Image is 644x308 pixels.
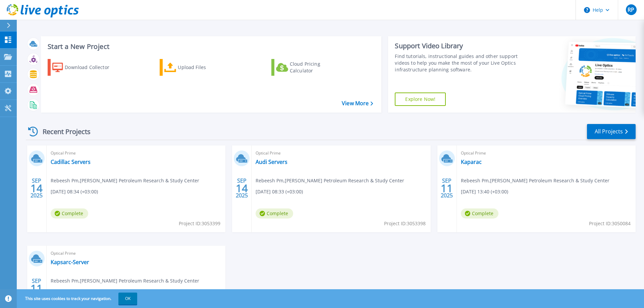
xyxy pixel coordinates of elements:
span: Rebeesh Pm , [PERSON_NAME] Petroleum Research & Study Center [51,277,199,285]
span: Optical Prime [51,250,221,257]
div: Cloud Pricing Calculator [290,61,343,74]
span: Optical Prime [256,149,426,157]
span: Rebeesh Pm , [PERSON_NAME] Petroleum Research & Study Center [256,177,404,184]
span: 14 [31,185,43,191]
span: Optical Prime [461,149,632,157]
div: SEP 2025 [235,176,248,200]
div: SEP 2025 [30,276,43,301]
div: SEP 2025 [440,176,453,200]
span: Project ID: 3050084 [589,220,631,227]
span: 14 [236,185,248,191]
a: Audi Servers [256,159,287,165]
span: Complete [256,208,293,219]
a: Upload Files [160,59,234,76]
div: Download Collector [65,61,118,74]
div: Find tutorials, instructional guides and other support videos to help you make the most of your L... [395,53,521,73]
span: [DATE] 13:02 (+03:00) [51,288,98,296]
a: All Projects [587,124,636,139]
a: Cadillac Servers [51,159,91,165]
span: [DATE] 13:40 (+03:00) [461,188,508,195]
a: Kapsarc-Server [51,259,89,265]
span: Rebeesh Pm , [PERSON_NAME] Petroleum Research & Study Center [51,177,199,184]
span: 11 [31,286,43,291]
span: 11 [441,185,453,191]
span: Complete [461,208,498,219]
a: Cloud Pricing Calculator [271,59,346,76]
a: Kaparac [461,159,482,165]
button: OK [118,293,137,305]
span: [DATE] 08:34 (+03:00) [51,188,98,195]
span: Optical Prime [51,149,221,157]
span: Rebeesh Pm , [PERSON_NAME] Petroleum Research & Study Center [461,177,609,184]
div: Upload Files [178,61,231,74]
span: Complete [51,208,88,219]
a: Explore Now! [395,93,446,106]
h3: Start a New Project [48,43,373,50]
a: View More [342,100,373,107]
span: Project ID: 3053398 [384,220,426,227]
a: Download Collector [48,59,122,76]
div: SEP 2025 [30,176,43,200]
span: [DATE] 08:33 (+03:00) [256,188,303,195]
span: RP [628,7,634,12]
div: Recent Projects [26,123,100,140]
span: This site uses cookies to track your navigation. [18,293,137,305]
div: Support Video Library [395,42,521,50]
span: Project ID: 3053399 [179,220,220,227]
